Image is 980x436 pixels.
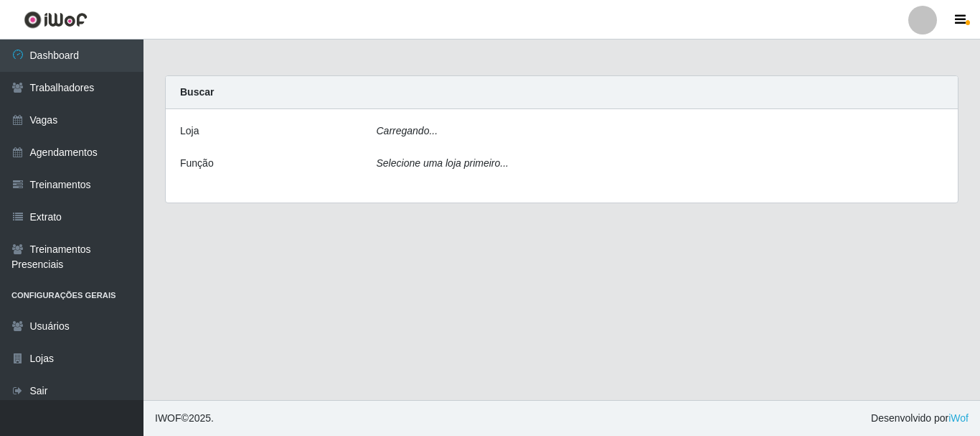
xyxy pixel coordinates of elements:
i: Selecione uma loja primeiro... [377,157,509,169]
span: © 2025 . [155,411,214,426]
label: Função [180,156,214,171]
span: Desenvolvido por [871,411,969,426]
strong: Buscar [180,86,214,98]
a: iWof [948,412,969,424]
i: Carregando... [377,125,438,136]
img: CoreUI Logo [24,11,88,29]
label: Loja [180,124,199,139]
span: IWOF [155,412,182,424]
